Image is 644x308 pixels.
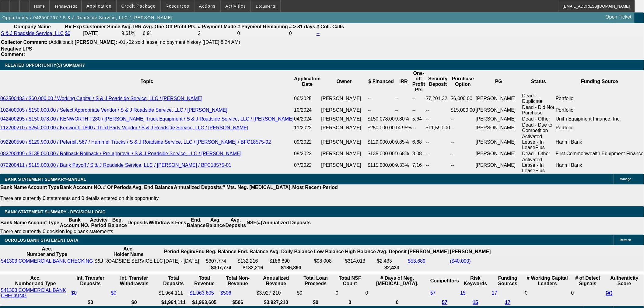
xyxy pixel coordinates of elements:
td: -- [450,151,475,157]
td: -- [425,116,450,122]
td: 09/2022 [294,134,321,151]
td: 5.64 [412,116,425,122]
b: Avg. IRR [121,24,142,29]
td: -- [425,134,450,151]
th: Annualized Deposits [173,184,222,191]
td: 9.33% [395,157,412,174]
td: 14.95% [395,122,412,134]
td: Dead - Did Not Purchase [522,104,555,116]
a: S & J Roadside Service, LLC [1,31,64,36]
th: Security Deposit [425,70,450,93]
th: Avg. Deposits [225,217,247,229]
td: $6,000.00 [450,93,475,104]
td: 0 [571,287,605,299]
td: S&J ROADSIDE SERVICE LLC [94,258,163,264]
th: $2,433 [377,265,407,271]
b: # Payment Remaining [237,24,288,29]
td: 2 [198,30,236,37]
th: $132,216 [237,265,268,271]
td: $15,000.00 [450,104,475,116]
th: Annualized Revenue [256,275,296,287]
th: High Balance [345,246,376,257]
th: $1,963,605 [189,299,219,306]
a: 062500483 / $60,000.00 / Working Capital / S & J Roadside Service, LLC / [PERSON_NAME] [0,96,202,101]
td: [PERSON_NAME] [475,134,522,151]
th: $506 [220,299,255,306]
th: Int. Transfer Withdrawals [110,275,158,287]
span: BANK STATEMENT SUMMARY-MANUAL [5,177,86,182]
th: # Mts. Neg. [MEDICAL_DATA]. [222,184,292,191]
th: Funding Source [555,70,644,93]
th: Sum of the Total NSF Count and Total Overdraft Fee Count from Ocrolus [335,275,365,287]
th: $3,927,210 [256,299,296,306]
th: IRR [395,70,412,93]
span: Opportunity / 042500767 / S & J Roadside Service, LLC / [PERSON_NAME] [2,15,173,20]
th: Bank Account NO. [60,184,103,191]
th: Bank Account NO. [60,217,90,229]
button: Actions [194,0,220,12]
b: Customer Since [83,24,120,29]
td: $135,000.00 [367,151,395,157]
td: Hanmi Bank [555,134,644,151]
a: 57 [442,300,447,305]
a: -- [317,31,320,36]
th: Avg. Balance [206,217,225,229]
td: [PERSON_NAME] [321,104,368,116]
a: 57 [430,290,436,296]
span: -01,-02 sold lease, no payment history ([DATE] 8:24 AM) [118,40,240,45]
td: $1,964,111 [158,287,189,299]
th: $0 [297,299,335,306]
td: 9.85% [395,134,412,151]
span: Resources [166,4,189,9]
td: Dead - Due to Competition [522,122,555,134]
td: -- [395,93,412,104]
th: Activity Period [90,217,108,229]
th: End. Balance [187,217,206,229]
td: [PERSON_NAME] [321,134,368,151]
th: Acc. Number and Type [1,275,70,287]
th: Beg. Balance [206,246,237,257]
span: Bank Statement Summary - Decision Logic [5,209,106,214]
a: 042400295 / $150,078.00 / KENWORTH T280 / [PERSON_NAME] Truck Equipment / S & J Roadside Service,... [0,116,293,121]
th: [PERSON_NAME] [450,246,491,257]
td: 10/2024 [294,104,321,116]
th: Beg. Balance [108,217,127,229]
b: Collector Comment: [1,40,47,45]
a: $1,963,605 [190,290,214,296]
th: # Days of Neg. [MEDICAL_DATA]. [365,275,429,287]
td: $307,774 [206,258,237,264]
th: Authenticity Score [605,275,643,287]
button: Credit Package [117,0,160,12]
th: Period Begin/End [164,246,205,257]
th: Funding Sources [492,275,524,287]
td: $2,433 [377,258,407,264]
td: 08/2022 [294,151,321,157]
td: -- [367,104,395,116]
a: 541303 COMMERCIAL BANK CHECKING [1,258,93,264]
button: Activities [221,0,251,12]
th: Account Type [27,217,60,229]
th: $307,774 [206,265,237,271]
b: Company Name [14,24,51,29]
th: Low Balance [314,246,344,257]
td: [PERSON_NAME] [475,93,522,104]
span: Refresh [620,238,631,242]
td: [PERSON_NAME] [321,157,368,174]
th: PG [475,70,522,93]
td: $0 [297,287,335,299]
div: $3,927,210 [257,290,296,296]
span: Manage [620,177,631,181]
th: Competitors [430,275,459,287]
a: $0 [65,31,70,36]
td: -- [395,104,412,116]
th: $0 [110,299,158,306]
td: -- [450,134,475,151]
a: 092200590 / $129,900.00 / Peterbilt 567 / Hammer Trucks / S & J Roadside Service, LLC / [PERSON_N... [0,139,271,145]
th: Status [522,70,555,93]
a: 072200411 / $115,000.00 / Bank Payoff / S & J Roadside Service, LLC / [PERSON_NAME] / BFC18575-01 [0,163,231,168]
a: 15 [473,300,478,305]
td: 7.16 [412,157,425,174]
td: -- [412,104,425,116]
a: 17 [492,290,497,296]
td: $129,900.00 [367,134,395,151]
